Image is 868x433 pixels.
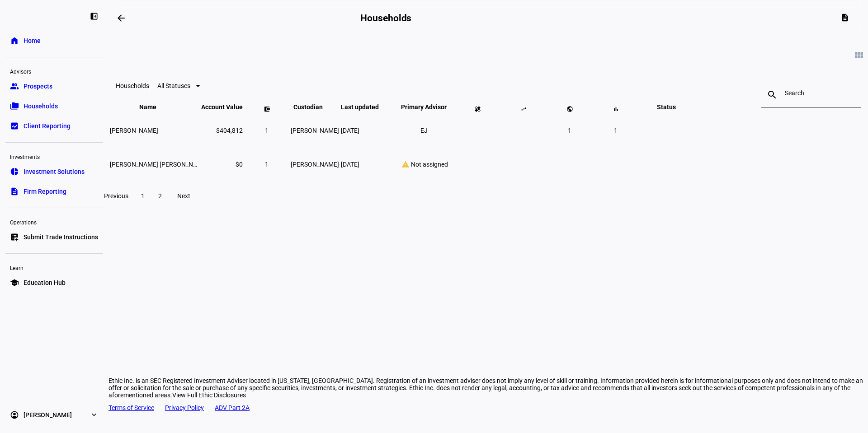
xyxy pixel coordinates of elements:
eth-mat-symbol: left_panel_close [90,12,99,21]
div: Investments [5,150,103,163]
input: Search [785,89,837,97]
span: Prospects [24,82,52,91]
mat-icon: warning [400,160,411,168]
span: [PERSON_NAME] [291,161,339,168]
eth-mat-symbol: description [10,187,19,196]
div: Ethic Inc. is an SEC Registered Investment Adviser located in [US_STATE], [GEOGRAPHIC_DATA]. Regi... [108,377,868,399]
a: Terms of Service [108,404,154,411]
span: Households [24,102,58,111]
span: 1 [614,127,618,134]
eth-mat-symbol: expand_more [90,410,99,419]
div: Operations [5,215,103,228]
a: pie_chartInvestment Solutions [5,163,103,181]
a: bid_landscapeClient Reporting [5,117,103,135]
span: Education Hub [24,278,66,287]
td: $404,812 [201,114,243,147]
a: homeHome [5,32,103,50]
span: Last updated [341,103,392,111]
span: Account Value [201,103,243,111]
span: 1 [265,127,269,134]
span: 1 [568,127,571,134]
div: Advisors [5,65,103,77]
eth-data-table-title: Households [116,82,149,89]
span: Justina Lai [110,127,158,134]
span: Name [139,103,170,111]
a: descriptionFirm Reporting [5,182,103,200]
span: Firm Reporting [24,187,66,196]
eth-mat-symbol: school [10,278,19,287]
li: EJ [416,122,432,139]
eth-mat-symbol: pie_chart [10,167,19,176]
eth-mat-symbol: list_alt_add [10,233,19,242]
span: Previous [104,192,128,200]
eth-mat-symbol: account_circle [10,410,19,419]
span: All Statuses [157,82,190,89]
a: folder_copyHouseholds [5,97,103,115]
eth-mat-symbol: group [10,82,19,91]
mat-icon: description [840,13,849,22]
span: Custodian [293,103,336,111]
eth-mat-symbol: folder_copy [10,102,19,111]
a: Privacy Policy [165,404,204,411]
span: Investment Solutions [24,167,85,176]
span: Client Reporting [24,121,71,130]
span: [DATE] [341,127,359,134]
mat-icon: search [761,89,783,100]
div: Learn [5,261,103,274]
span: [PERSON_NAME] [24,410,72,419]
span: View Full Ethic Disclosures [172,391,246,399]
a: ADV Part 2A [215,404,250,411]
span: [PERSON_NAME] [291,127,339,134]
div: Not assigned [394,160,453,168]
span: Carley Jeanne Kahn [110,161,208,168]
mat-icon: view_module [854,50,864,61]
mat-icon: arrow_backwards [116,13,127,23]
button: Previous [99,187,134,205]
span: Status [650,103,683,111]
span: 1 [141,192,145,200]
h2: Households [360,13,411,23]
span: Submit Trade Instructions [24,233,98,242]
span: Primary Advisor [394,103,453,111]
a: groupProspects [5,77,103,95]
td: $0 [201,148,243,181]
eth-mat-symbol: home [10,36,19,45]
span: Home [24,36,41,45]
span: 1 [265,161,269,168]
eth-mat-symbol: bid_landscape [10,121,19,130]
button: 1 [135,187,151,205]
span: [DATE] [341,161,359,168]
